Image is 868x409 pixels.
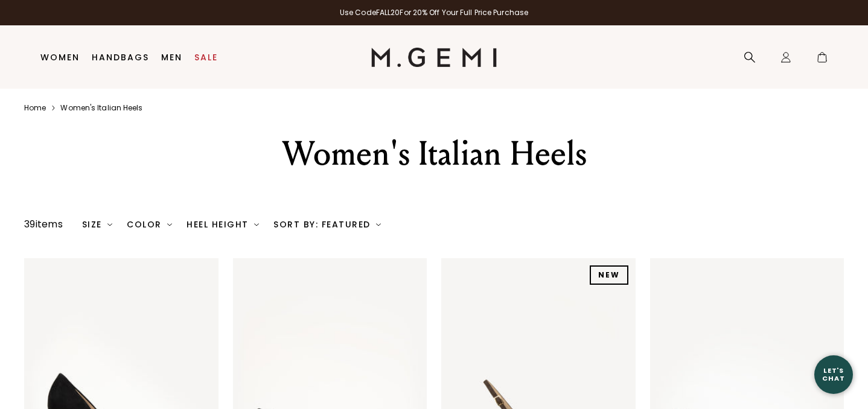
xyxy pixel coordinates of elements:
[210,132,658,176] div: Women's Italian Heels
[60,103,142,113] a: Women's italian heels
[107,222,112,227] img: chevron-down.svg
[24,103,46,113] a: Home
[161,52,182,62] a: Men
[194,52,218,62] a: Sale
[127,220,172,229] div: Color
[590,265,628,285] div: NEW
[167,222,172,227] img: chevron-down.svg
[92,52,149,62] a: Handbags
[376,7,400,17] strong: FALL20
[24,217,63,232] div: 39 items
[371,48,497,67] img: M.Gemi
[376,222,381,227] img: chevron-down.svg
[187,220,259,229] div: Heel Height
[814,367,853,382] div: Let's Chat
[254,222,259,227] img: chevron-down.svg
[82,220,113,229] div: Size
[273,220,381,229] div: Sort By: Featured
[40,52,80,62] a: Women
